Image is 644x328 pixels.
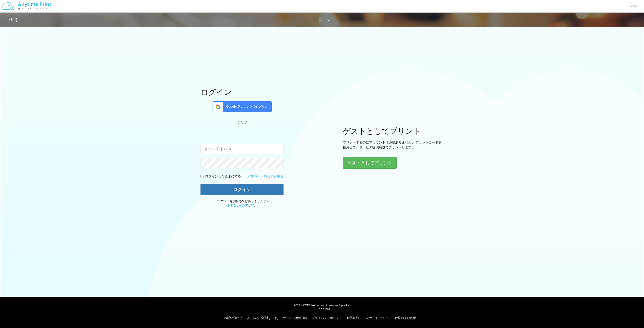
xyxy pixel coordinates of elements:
[224,316,242,320] a: お問い合わせ
[247,316,278,320] a: よくあるご質問 (FAQs)
[314,18,330,22] span: ログイン
[312,316,342,320] a: プライバシーポリシー
[227,204,257,207] span: 。
[205,174,241,179] p: ログインしたままにする
[294,303,350,307] span: © 2025 KYOCERA Document Solutions Japan Inc.
[314,308,330,311] span: v1.18.0.32895
[200,88,284,96] h1: ログイン
[363,316,390,320] a: このサイトについて
[283,316,307,320] a: サービス提供店舗
[343,127,444,135] h1: ゲストとしてプリント
[395,316,416,320] a: 仕様および制限
[227,204,254,207] a: 今すぐサインアップ
[9,18,19,22] a: 戻る
[200,199,284,208] p: アカウントをお持ちではありませんか？
[200,184,284,195] button: ログイン
[200,144,284,154] input: メールアドレス
[343,140,444,150] p: プリントするのにアカウントは必要ありません。 プリントコードを使用して、サービス提供店舗でプリントします。
[200,120,284,125] div: または
[224,105,268,109] span: Google アカウントでログイン
[343,157,397,169] button: ゲストとしてプリント
[347,316,359,320] a: 利用規約
[248,174,284,179] a: パスワードを忘れた場合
